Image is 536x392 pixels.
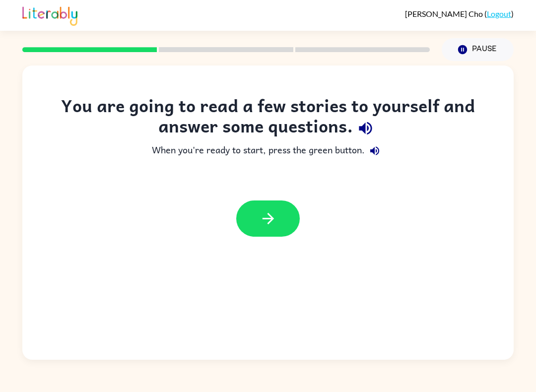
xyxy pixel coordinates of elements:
img: Literably [22,4,77,26]
a: Logout [487,9,511,18]
button: Pause [442,38,514,61]
div: When you're ready to start, press the green button. [42,141,494,161]
div: ( ) [405,9,514,18]
span: [PERSON_NAME] Cho [405,9,484,18]
div: You are going to read a few stories to yourself and answer some questions. [42,95,494,141]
